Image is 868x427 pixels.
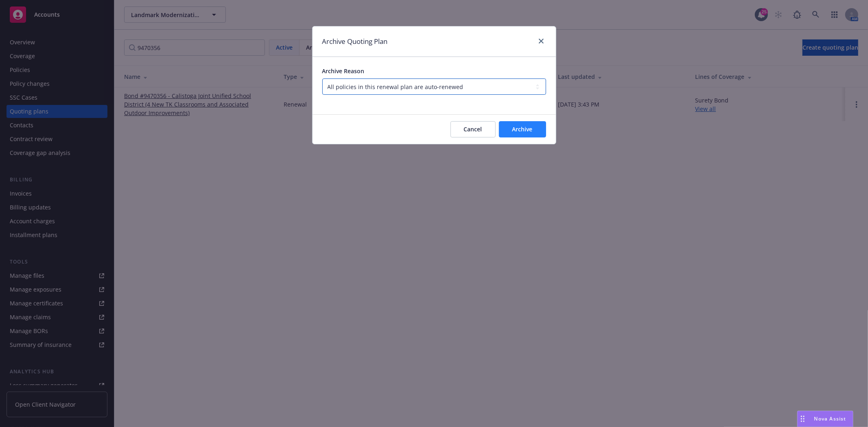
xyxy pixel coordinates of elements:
[798,411,808,427] div: Drag to move
[464,125,482,133] span: Cancel
[322,67,365,75] span: Archive Reason
[814,415,846,422] span: Nova Assist
[450,121,496,137] button: Cancel
[512,125,533,133] span: Archive
[536,36,546,46] a: close
[499,121,546,137] button: Archive
[322,36,388,47] h1: Archive Quoting Plan
[797,411,853,427] button: Nova Assist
